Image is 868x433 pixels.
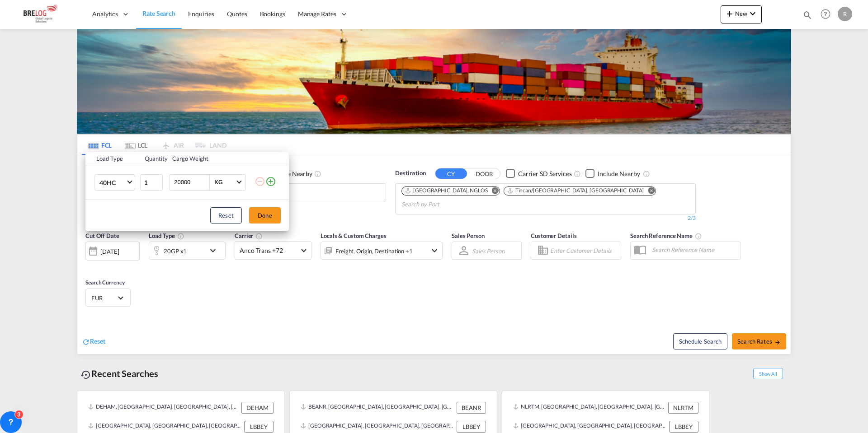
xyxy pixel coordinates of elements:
button: Reset [210,207,242,223]
th: Load Type [85,152,139,165]
md-icon: icon-minus-circle-outline [255,176,265,187]
button: Done [249,207,281,223]
input: Qty [140,174,163,191]
div: KG [214,178,222,186]
div: Cargo Weight [172,154,249,163]
th: Quantity [139,152,167,165]
input: Enter Weight [173,175,209,190]
md-icon: icon-plus-circle-outline [265,176,276,187]
span: 40HC [99,178,126,187]
md-select: Choose: 40HC [94,174,135,191]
